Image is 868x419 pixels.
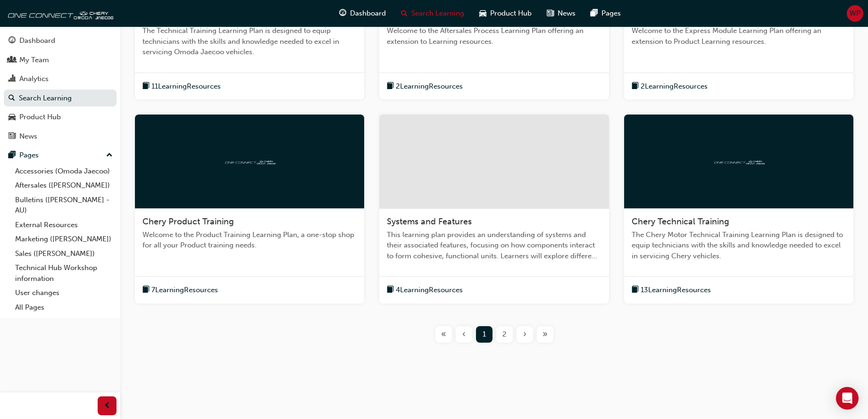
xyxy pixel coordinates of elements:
button: Page 1 [474,326,494,343]
a: Marketing ([PERSON_NAME]) [11,232,117,246]
span: book-icon [632,284,639,296]
span: people-icon [8,56,16,65]
button: book-icon13LearningResources [632,284,711,296]
span: Systems and Features [387,216,472,227]
a: Accessories (Omoda Jaecoo) [11,164,117,179]
span: prev-icon [104,400,111,412]
a: Bulletins ([PERSON_NAME] - AU) [11,193,117,218]
span: Welcome to the Aftersales Process Learning Plan offering an extension to Learning resources. [387,25,601,47]
span: 2 Learning Resources [641,81,708,92]
a: oneconnectChery Product TrainingWelcome to the Product Training Learning Plan, a one-stop shop fo... [135,115,364,304]
span: » [542,329,548,340]
span: news-icon [8,132,16,141]
div: My Team [19,55,49,66]
button: WP [847,5,863,22]
span: search-icon [8,94,15,103]
div: Analytics [19,74,49,84]
span: ‹ [462,329,466,340]
span: car-icon [8,113,16,122]
button: book-icon2LearningResources [632,81,708,92]
span: Search Learning [411,8,464,19]
img: oneconnect [224,157,275,166]
span: book-icon [142,284,150,296]
span: 2 Learning Resources [396,81,463,92]
span: Welcome to the Product Training Learning Plan, a one-stop shop for all your Product training needs. [142,230,357,251]
span: WP [850,8,860,19]
a: User changes [11,286,117,300]
a: All Pages [11,300,117,315]
span: pages-icon [591,8,598,19]
span: News [558,8,576,19]
a: Dashboard [4,32,117,49]
span: book-icon [387,284,394,296]
span: « [441,329,446,340]
button: book-icon4LearningResources [387,284,463,296]
span: 13 Learning Resources [641,285,711,296]
span: This learning plan provides an understanding of systems and their associated features, focusing o... [387,230,601,262]
button: DashboardMy TeamAnalyticsSearch LearningProduct HubNews [4,30,117,147]
a: Aftersales ([PERSON_NAME]) [11,178,117,193]
a: Search Learning [4,90,117,107]
a: Systems and FeaturesThis learning plan provides an understanding of systems and their associated ... [379,115,609,304]
div: Open Intercom Messenger [836,387,859,410]
span: pages-icon [8,151,16,160]
span: 7 Learning Resources [151,285,218,296]
img: oneconnect [5,4,113,23]
button: Pages [4,147,117,164]
a: search-iconSearch Learning [393,4,472,23]
a: guage-iconDashboard [332,4,393,23]
span: news-icon [547,8,554,19]
button: book-icon11LearningResources [142,81,221,92]
a: Sales ([PERSON_NAME]) [11,246,117,261]
span: 2 [502,329,507,340]
span: car-icon [479,8,486,19]
a: Analytics [4,70,117,88]
span: Pages [601,8,621,19]
button: Last page [535,326,555,343]
a: car-iconProduct Hub [472,4,539,23]
button: Previous page [454,326,474,343]
span: Product Hub [490,8,532,19]
a: News [4,128,117,145]
a: External Resources [11,218,117,232]
span: guage-icon [339,8,346,19]
span: The Chery Motor Technical Training Learning Plan is designed to equip technicians with the skills... [632,230,846,262]
span: Dashboard [350,8,386,19]
div: News [19,131,37,142]
a: My Team [4,51,117,69]
a: news-iconNews [539,4,583,23]
span: Chery Product Training [142,216,234,227]
span: The Technical Training Learning Plan is designed to equip technicians with the skills and knowled... [142,25,357,58]
span: › [523,329,526,340]
span: guage-icon [8,37,16,45]
a: Technical Hub Workshop information [11,261,117,286]
span: 1 [483,329,486,340]
span: up-icon [106,149,113,162]
div: Dashboard [19,35,55,46]
a: Product Hub [4,108,117,126]
span: Chery Technical Training [632,216,729,227]
button: book-icon2LearningResources [387,81,463,92]
span: 4 Learning Resources [396,285,463,296]
span: chart-icon [8,75,16,83]
span: book-icon [632,81,639,92]
a: oneconnectChery Technical TrainingThe Chery Motor Technical Training Learning Plan is designed to... [624,115,853,304]
span: Welcome to the Express Module Learning Plan offering an extension to Product Learning resources. [632,25,846,47]
span: book-icon [387,81,394,92]
button: book-icon7LearningResources [142,284,218,296]
button: Page 2 [494,326,515,343]
span: book-icon [142,81,150,92]
div: Pages [19,150,39,161]
span: search-icon [401,8,408,19]
button: Next page [515,326,535,343]
button: First page [434,326,454,343]
div: Product Hub [19,112,61,123]
a: pages-iconPages [583,4,628,23]
img: oneconnect [713,157,765,166]
span: 11 Learning Resources [151,81,221,92]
